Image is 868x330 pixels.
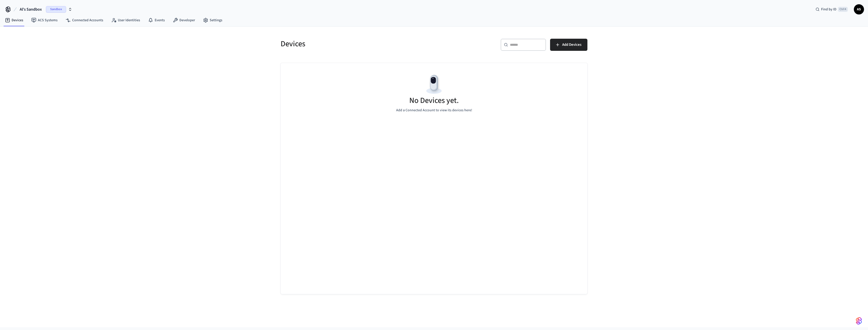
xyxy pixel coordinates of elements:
[396,108,472,113] p: Add a Connected Account to view its devices here!
[856,317,862,325] img: SeamLogoGradient.69752ec5.svg
[562,41,581,48] span: Add Devices
[169,16,199,25] a: Developer
[550,39,587,51] button: Add Devices
[281,39,431,49] h5: Devices
[144,16,169,25] a: Events
[27,16,62,25] a: ACS Systems
[107,16,144,25] a: User Identities
[20,6,42,12] span: Al's Sandbox
[838,7,848,12] span: Ctrl K
[811,5,852,14] div: Find by IDCtrl K
[854,4,864,14] button: AS
[854,5,863,14] span: AS
[62,16,107,25] a: Connected Accounts
[199,16,226,25] a: Settings
[1,16,27,25] a: Devices
[46,6,66,13] span: Sandbox
[409,95,459,106] h5: No Devices yet.
[423,73,445,96] img: Devices Empty State
[821,7,836,12] span: Find by ID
